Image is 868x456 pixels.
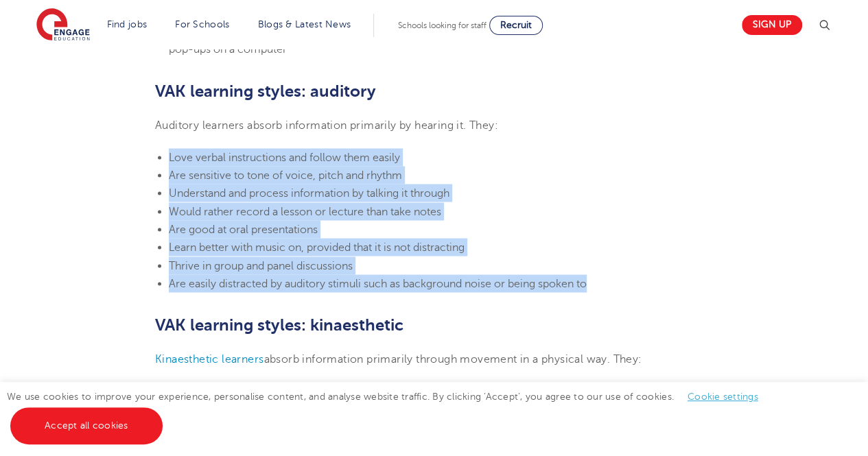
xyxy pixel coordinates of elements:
img: Engage Education [36,8,90,43]
span: Love verbal instructions and follow them easily [169,151,400,163]
span: Are easily distracted by auditory stimuli such as background noise or being spoken to [169,277,587,289]
span: We use cookies to improve your experience, personalise content, and analyse website traffic. By c... [7,392,772,431]
span: Are good at oral presentations [169,223,318,235]
span: Auditory learners absorb information primarily by hearing it. They: [155,119,498,132]
span: Learn better with music on, provided that it is not distracting [169,241,465,253]
b: VAK learning styles: kinaesthetic [155,315,403,334]
b: VAK learning styles: auditory [155,82,376,101]
span: Would rather record a lesson or lecture than take notes [169,205,441,217]
span: Thrive in group and panel discussions [169,259,353,272]
span: Recruit [500,20,532,30]
a: Recruit [489,16,543,35]
span: Schools looking for staff [398,21,486,30]
a: Kinaesthetic learners [155,352,263,365]
a: Sign up [742,15,802,35]
span: Understand and process information by talking it through [169,187,449,199]
a: For Schools [175,19,229,29]
a: Accept all cookies [10,407,163,444]
a: Cookie settings [688,392,758,402]
span: absorb information primarily through movement in a physical way. They: [263,352,642,365]
span: Are sensitive to tone of voice, pitch and rhythm [169,169,402,181]
a: Blogs & Latest News [258,19,351,29]
a: Find jobs [107,19,148,29]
